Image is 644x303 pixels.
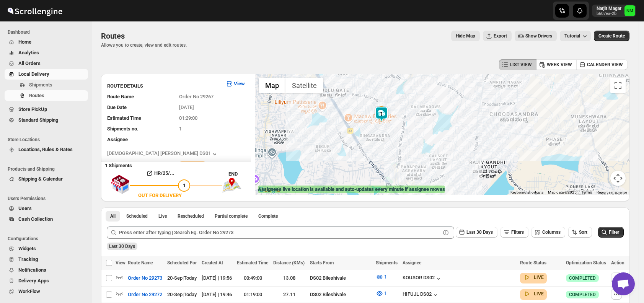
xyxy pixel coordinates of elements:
[483,31,512,41] button: Export
[597,190,627,194] a: Report a map error
[403,291,439,299] button: HIFUJL DS02
[202,260,223,266] span: Created At
[371,271,391,283] button: 1
[5,254,88,265] button: Tracking
[167,292,197,297] span: 20-Sep | Today
[609,230,619,235] span: Filter
[6,1,64,20] img: ScrollEngine
[18,216,53,222] span: Cash Collection
[257,185,282,195] img: Google
[536,59,577,70] button: WEEK VIEW
[18,71,49,77] span: Local Delivery
[237,274,269,282] div: 00:49:00
[18,60,41,66] span: All Orders
[257,185,282,195] a: Open this area in Google Maps (opens a new window)
[18,256,38,262] span: Tracking
[285,78,323,93] button: Show satellite imagery
[101,159,132,168] b: 1 Shipments
[8,166,88,172] span: Products and Shipping
[581,190,592,194] a: Terms (opens in new tab)
[5,80,88,90] button: Shipments
[510,190,543,195] button: Keyboard shortcuts
[167,275,197,281] span: 20-Sep | Today
[158,213,167,219] span: Live
[542,230,561,235] span: Columns
[126,213,148,219] span: Scheduled
[5,203,88,214] button: Users
[128,274,162,282] span: Order No 29273
[221,78,249,90] button: View
[598,33,625,39] span: Create Route
[18,278,49,283] span: Delivery Apps
[612,272,635,295] div: Open chat
[5,144,88,155] button: Locations, Rules & Rates
[598,227,624,238] button: Filter
[523,274,544,281] button: LIVE
[451,31,480,41] button: Map action label
[179,126,182,132] span: 1
[237,260,268,266] span: Estimated Time
[123,272,167,284] button: Order No 29273
[29,93,44,98] span: Routes
[107,104,127,110] span: Due Date
[5,286,88,297] button: WorkFlow
[568,227,592,238] button: Sort
[222,178,241,192] img: trip_end.png
[310,274,372,282] div: DS02 Bileshivale
[569,275,596,281] span: COMPLETED
[202,291,232,298] div: [DATE] | 19:46
[610,171,626,186] button: Map camera controls
[560,31,591,41] button: Tutorial
[5,174,88,184] button: Shipping & Calendar
[566,260,606,266] span: Optimization Status
[18,246,36,251] span: Widgets
[116,260,126,266] span: View
[128,260,153,266] span: Route Name
[237,291,269,298] div: 01:19:00
[273,274,305,282] div: 13.08
[130,167,190,179] button: HR/25/...
[107,115,141,121] span: Estimated Time
[8,195,88,202] span: Users Permissions
[273,260,305,266] span: Distance (KMs)
[499,59,536,70] button: LIST VIEW
[259,78,285,93] button: Show street map
[8,236,88,242] span: Configurations
[154,170,174,176] b: HR/25/...
[511,230,524,235] span: Filters
[456,33,475,39] span: Hide Map
[107,82,219,90] h3: ROUTE DETAILS
[101,42,187,48] p: Allows you to create, view and edit routes.
[523,290,544,298] button: LIVE
[520,260,546,266] span: Route Status
[5,275,88,286] button: Delivery Apps
[109,244,135,249] span: Last 30 Days
[611,260,624,266] span: Action
[564,33,580,39] span: Tutorial
[179,94,214,99] span: Order No 29267
[310,260,334,266] span: Starts From
[107,126,139,132] span: Shipments no.
[403,260,421,266] span: Assignee
[138,192,182,199] div: OUT FOR DELIVERY
[119,226,440,239] input: Press enter after typing | Search Eg. Order No 29273
[597,5,621,11] p: Narjit Magar
[123,288,167,301] button: Order No 29272
[5,37,88,47] button: Home
[579,230,587,235] span: Sort
[110,213,116,219] span: All
[597,11,621,16] p: b607ea-2b
[215,213,248,219] span: Partial complete
[547,62,572,68] span: WEEK VIEW
[5,265,88,275] button: Notifications
[371,287,391,300] button: 1
[18,50,39,55] span: Analytics
[258,213,278,219] span: Complete
[515,31,557,41] button: Show Drivers
[18,39,31,45] span: Home
[29,82,52,88] span: Shipments
[532,227,565,238] button: Columns
[624,5,635,16] span: Narjit Magar
[111,169,130,199] img: shop.svg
